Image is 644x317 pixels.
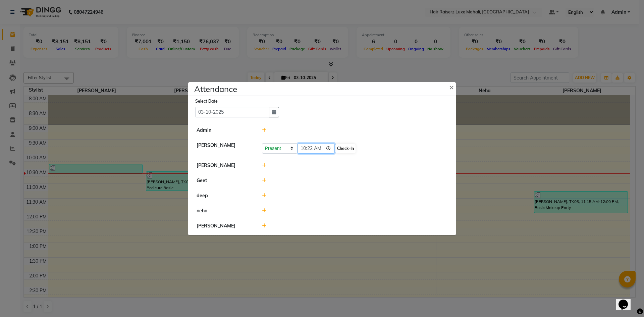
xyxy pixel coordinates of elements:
button: Check-In [335,144,356,153]
input: Select date [195,107,269,117]
div: [PERSON_NAME] [192,162,257,169]
iframe: chat widget [616,290,637,310]
div: deep [192,192,257,199]
div: neha [192,207,257,214]
label: Select Date [195,98,218,104]
div: [PERSON_NAME] [192,142,257,154]
button: Close [444,77,461,96]
div: [PERSON_NAME] [192,222,257,229]
span: × [449,82,454,92]
div: Geet [192,177,257,184]
div: Admin [192,127,257,134]
h4: Attendance [194,83,237,95]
